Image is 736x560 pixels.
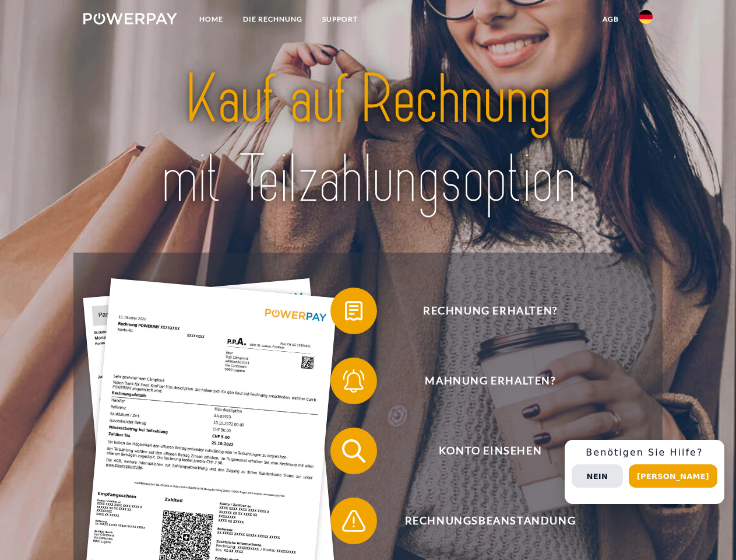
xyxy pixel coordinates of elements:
button: Nein [572,464,623,488]
button: Mahnung erhalten? [330,358,633,404]
span: Rechnung erhalten? [347,288,633,334]
img: qb_bill.svg [339,296,368,325]
img: qb_search.svg [339,436,368,466]
button: Konto einsehen [330,428,633,474]
div: Schnellhilfe [565,440,724,504]
a: agb [593,9,629,30]
button: [PERSON_NAME] [629,464,717,488]
span: Konto einsehen [347,428,633,474]
img: qb_warning.svg [339,506,368,535]
a: DIE RECHNUNG [233,9,312,30]
img: title-powerpay_de.svg [111,56,625,223]
img: logo-powerpay-white.svg [83,13,177,24]
button: Rechnung erhalten? [330,288,633,334]
img: qb_bell.svg [339,366,368,395]
h3: Benötigen Sie Hilfe? [572,447,717,459]
button: Rechnungsbeanstandung [330,498,633,544]
img: de [639,10,653,24]
span: Mahnung erhalten? [347,358,633,404]
a: Home [189,9,233,30]
a: SUPPORT [312,9,368,30]
span: Rechnungsbeanstandung [347,498,633,544]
